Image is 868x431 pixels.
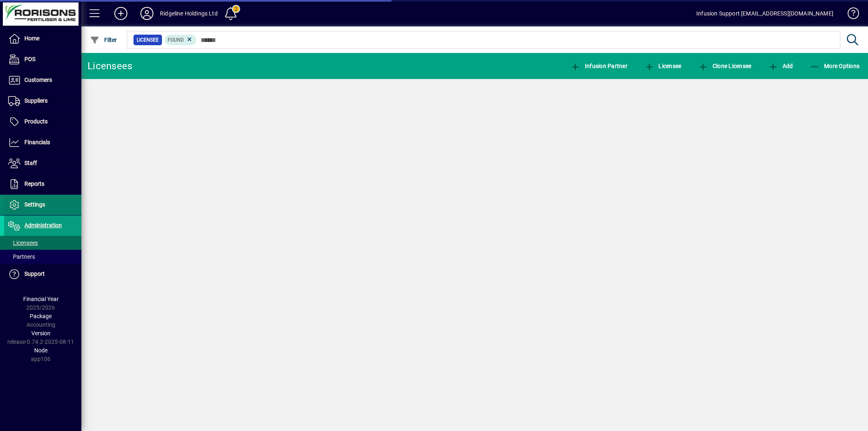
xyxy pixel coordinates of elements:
span: Version [31,330,50,336]
span: Infusion Partner [571,63,627,69]
span: Licensee [137,36,159,44]
span: Suppliers [24,97,48,104]
div: Ridgeline Holdings Ltd [160,7,218,20]
span: Licensees [8,240,38,246]
a: Support [4,264,81,284]
span: Licensee [645,63,682,69]
a: Home [4,29,81,49]
button: Profile [134,6,160,21]
a: Settings [4,195,81,215]
span: Partners [8,253,35,260]
span: More Options [810,63,860,69]
span: Reports [24,180,44,187]
a: Partners [4,250,81,264]
button: Add [108,6,134,21]
mat-chip: Found Status: Found [164,35,197,45]
button: Clone Licensee [696,59,753,73]
span: Products [24,118,48,125]
a: Customers [4,70,81,90]
span: Financials [24,139,50,145]
a: POS [4,49,81,70]
div: Licensees [87,59,132,73]
span: Package [30,313,52,319]
span: Staff [24,160,37,166]
button: Licensee [643,59,684,73]
a: Financials [4,132,81,153]
button: More Options [808,59,862,73]
a: Reports [4,174,81,194]
a: Staff [4,153,81,174]
span: Settings [24,201,45,208]
span: Add [768,63,793,69]
button: Filter [88,33,119,47]
a: Licensees [4,236,81,250]
a: Products [4,112,81,132]
button: Infusion Partner [568,59,630,73]
span: Support [24,270,45,277]
span: POS [24,56,35,62]
span: Clone Licensee [698,63,751,69]
span: Filter [90,37,117,43]
span: Financial Year [23,296,59,302]
span: Node [34,347,48,354]
button: Add [766,59,795,73]
div: Infusion Support [EMAIL_ADDRESS][DOMAIN_NAME] [696,7,833,20]
a: Knowledge Base [842,2,858,28]
span: Administration [24,222,62,229]
a: Suppliers [4,91,81,111]
span: Customers [24,77,52,83]
span: Home [24,35,39,42]
span: Found [168,37,184,43]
